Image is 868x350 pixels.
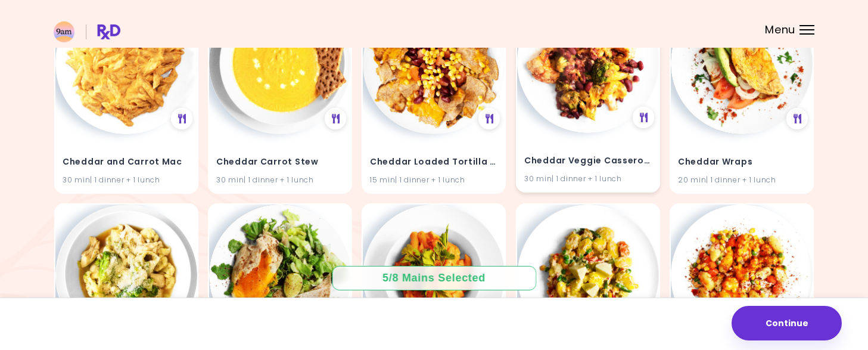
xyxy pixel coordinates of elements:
h4: Cheddar Veggie Casserole [524,151,652,171]
div: See Meal Plan [325,108,346,129]
h4: Cheddar Carrot Stew [216,153,344,172]
div: 20 min | 1 dinner + 1 lunch [678,174,805,185]
div: 30 min | 1 dinner + 1 lunch [524,173,652,184]
h4: Cheddar and Carrot Mac [63,153,190,172]
div: 30 min | 1 dinner + 1 lunch [216,174,344,185]
div: 15 min | 1 dinner + 1 lunch [370,174,497,185]
button: Continue [732,306,842,340]
h4: Cheddar Wraps [678,153,805,172]
div: See Meal Plan [171,108,192,129]
div: See Meal Plan [633,107,654,128]
div: 30 min | 1 dinner + 1 lunch [63,174,190,185]
h4: Cheddar Loaded Tortilla Nachos [370,153,497,172]
span: Menu [765,24,795,35]
div: See Meal Plan [479,108,500,129]
img: RxDiet [54,21,120,42]
div: See Meal Plan [786,108,808,129]
div: 5 / 8 Mains Selected [374,271,494,286]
